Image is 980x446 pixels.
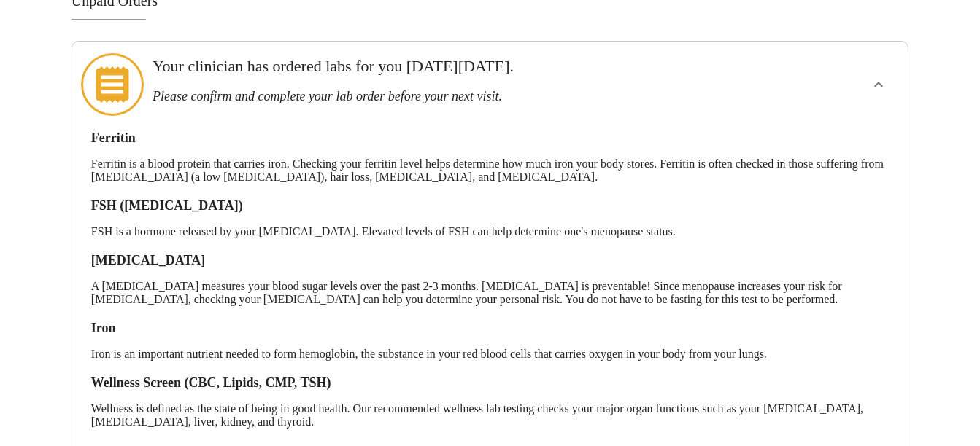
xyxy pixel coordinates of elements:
[91,198,889,214] h3: FSH ([MEDICAL_DATA])
[91,402,889,429] p: Wellness is defined as the state of being in good health. Our recommended wellness lab testing ch...
[153,57,747,76] h3: Your clinician has ordered labs for you [DATE][DATE].
[91,157,889,184] p: Ferritin is a blood protein that carries iron. Checking your ferritin level helps determine how m...
[91,348,889,361] p: Iron is an important nutrient needed to form hemoglobin, the substance in your red blood cells th...
[91,321,889,336] h3: Iron
[861,67,896,102] button: show more
[91,375,889,391] h3: Wellness Screen (CBC, Lipids, CMP, TSH)
[91,225,889,238] p: FSH is a hormone released by your [MEDICAL_DATA]. Elevated levels of FSH can help determine one's...
[91,280,889,306] p: A [MEDICAL_DATA] measures your blood sugar levels over the past 2-3 months. [MEDICAL_DATA] is pre...
[91,130,889,146] h3: Ferritin
[153,89,747,104] h3: Please confirm and complete your lab order before your next visit.
[91,253,889,268] h3: [MEDICAL_DATA]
